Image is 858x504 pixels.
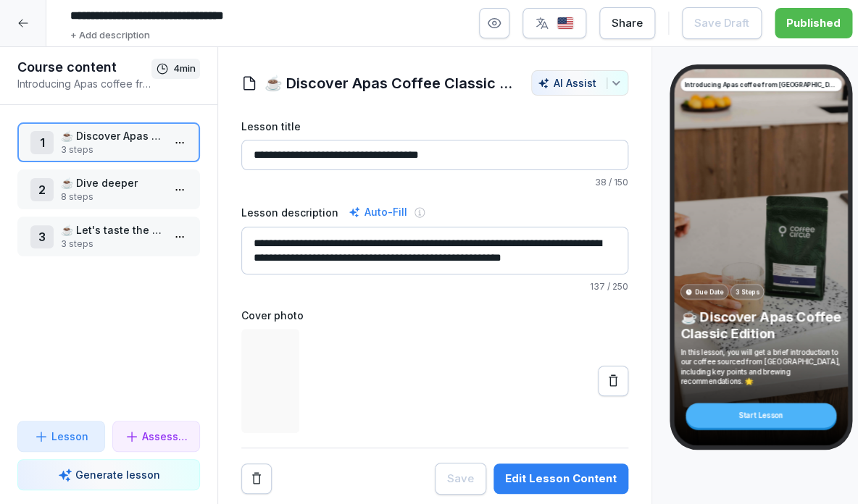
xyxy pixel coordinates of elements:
[684,80,838,89] p: Introducing Apas coffee from [GEOGRAPHIC_DATA]
[241,176,628,189] p: / 150
[61,222,162,238] p: ☕️ Let's taste the coffee!
[505,471,617,487] div: Edit Lesson Content
[241,280,628,293] p: / 250
[686,403,836,427] div: Start Lesson
[112,421,200,452] button: Assessment
[493,463,628,494] button: Edit Lesson Content
[61,143,162,156] p: 3 steps
[695,287,724,297] p: Due Date
[61,128,162,143] p: ☕ Discover Apas Coffee Classic Edition
[775,8,852,38] button: Published
[17,421,105,452] button: Lesson
[538,77,622,89] div: AI Assist
[17,59,151,76] h1: Course content
[51,429,88,444] p: Lesson
[61,175,162,190] p: ☕ Dive deeper
[30,131,54,154] div: 1
[61,238,162,251] p: 3 steps
[694,15,749,31] div: Save Draft
[17,169,200,209] div: 2☕ Dive deeper8 steps
[346,203,410,221] div: Auto-Fill
[30,225,54,248] div: 3
[17,459,200,490] button: Generate lesson
[682,7,762,39] button: Save Draft
[173,62,196,76] p: 4 min
[142,429,188,444] p: Assessment
[17,122,200,162] div: 1☕ Discover Apas Coffee Classic Edition3 steps
[17,217,200,256] div: 3☕️ Let's taste the coffee!3 steps
[599,7,655,39] button: Share
[557,17,574,30] img: us.svg
[17,76,151,91] p: Introducing Apas coffee from [GEOGRAPHIC_DATA]
[612,15,643,31] div: Share
[241,463,272,494] button: Remove
[265,72,517,94] h1: ☕ Discover Apas Coffee Classic Edition
[61,190,162,203] p: 8 steps
[595,177,607,188] span: 38
[786,15,841,31] div: Published
[241,308,628,323] label: Cover photo
[735,287,759,297] p: 3 Steps
[680,348,842,387] p: In this lesson, you will get a brief introduction to our coffee sourced from [GEOGRAPHIC_DATA], i...
[30,178,54,201] div: 2
[590,281,605,292] span: 137
[447,471,474,487] div: Save
[531,70,628,96] button: AI Assist
[75,467,160,482] p: Generate lesson
[435,463,486,495] button: Save
[680,308,842,342] p: ☕ Discover Apas Coffee Classic Edition
[241,205,338,220] label: Lesson description
[241,119,628,134] label: Lesson title
[70,28,150,43] p: + Add description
